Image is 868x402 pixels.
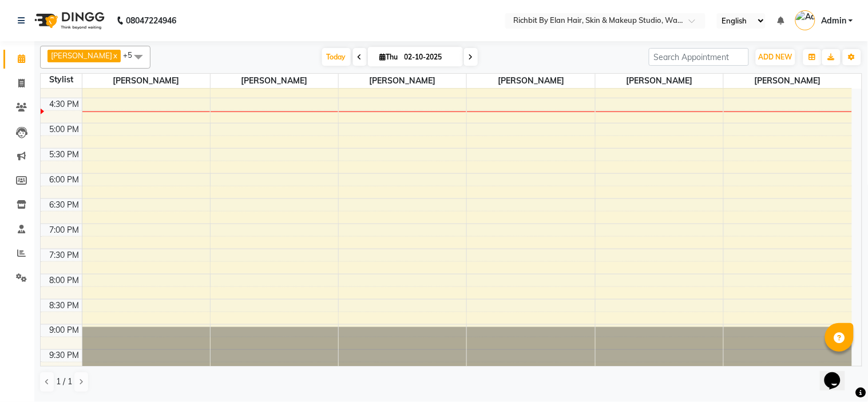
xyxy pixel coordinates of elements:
[820,356,857,391] iframe: chat widget
[47,249,82,261] div: 7:30 PM
[47,325,82,337] div: 9:00 PM
[126,5,176,37] b: 08047224946
[821,15,846,27] span: Admin
[211,74,338,88] span: [PERSON_NAME]
[47,274,82,286] div: 8:00 PM
[401,49,458,66] input: 2025-10-02
[596,74,723,88] span: [PERSON_NAME]
[47,124,82,136] div: 5:00 PM
[123,50,141,59] span: +5
[467,74,594,88] span: [PERSON_NAME]
[322,48,351,66] span: Today
[377,53,401,61] span: Thu
[759,53,792,61] span: ADD NEW
[112,51,117,60] a: x
[47,350,82,362] div: 9:30 PM
[649,48,749,66] input: Search Appointment
[339,74,466,88] span: [PERSON_NAME]
[756,49,795,65] button: ADD NEW
[51,51,112,60] span: [PERSON_NAME]
[29,5,108,37] img: logo
[795,10,815,30] img: Admin
[47,149,82,161] div: 5:30 PM
[82,74,210,88] span: [PERSON_NAME]
[47,98,82,110] div: 4:30 PM
[47,199,82,211] div: 6:30 PM
[56,376,72,388] span: 1 / 1
[47,174,82,186] div: 6:00 PM
[724,74,852,88] span: [PERSON_NAME]
[47,300,82,312] div: 8:30 PM
[47,224,82,236] div: 7:00 PM
[41,74,82,86] div: Stylist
